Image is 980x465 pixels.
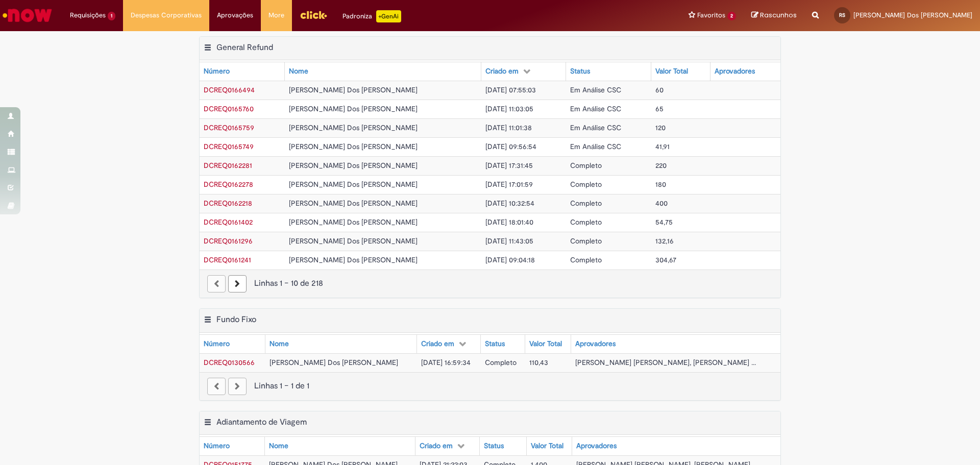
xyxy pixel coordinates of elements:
span: [DATE] 16:59:34 [421,358,471,367]
div: Número [204,66,230,77]
span: 304,67 [655,255,676,264]
a: Próxima página [228,275,247,292]
span: [PERSON_NAME] Dos [PERSON_NAME] [289,104,418,113]
nav: paginação [200,372,780,400]
span: [PERSON_NAME] Dos [PERSON_NAME] [289,199,418,208]
span: 41,91 [655,142,670,151]
span: RS [839,12,845,18]
div: Criado em [421,339,454,349]
div: Status [484,441,504,451]
div: Criado em [485,66,519,77]
span: DCREQ0165749 [204,142,254,151]
span: 110,43 [529,358,548,367]
span: [DATE] 17:31:45 [485,161,533,170]
span: [DATE] 11:03:05 [485,104,533,113]
a: Rascunhos [751,11,797,20]
span: Completo [570,217,602,227]
span: Completo [570,236,602,246]
span: 220 [655,161,667,170]
h2: General Refund [216,42,273,53]
span: DCREQ0166494 [204,85,255,94]
a: Abrir Registro: DCREQ0161296 [204,236,253,246]
span: Rascunhos [760,10,797,20]
a: Abrir Registro: DCREQ0165749 [204,142,254,151]
h2: Adiantamento de Viagem [216,417,307,427]
div: Nome [269,441,288,451]
span: Completo [570,199,602,208]
span: DCREQ0130566 [204,358,255,367]
button: Adiantamento de Viagem Menu de contexto [204,417,212,430]
span: [DATE] 17:01:59 [485,180,533,189]
div: Valor Total [529,339,562,349]
div: Número [204,441,230,451]
span: [PERSON_NAME] Dos [PERSON_NAME] [289,85,418,94]
a: Abrir Registro: DCREQ0161241 [204,255,251,264]
span: 1 [108,12,115,20]
nav: paginação [200,270,780,298]
span: Requisições [70,10,106,20]
span: [PERSON_NAME] Dos [PERSON_NAME] [289,123,418,132]
span: [DATE] 07:55:03 [485,85,536,94]
span: DCREQ0165760 [204,104,254,113]
span: [DATE] 11:01:38 [485,123,532,132]
div: Status [570,66,590,77]
span: [PERSON_NAME] Dos [PERSON_NAME] [289,217,418,227]
div: Aprovadores [575,339,616,349]
span: [DATE] 18:01:40 [485,217,533,227]
span: [PERSON_NAME] Dos [PERSON_NAME] [289,161,418,170]
span: [PERSON_NAME] Dos [PERSON_NAME] [269,358,398,367]
span: DCREQ0162278 [204,180,253,189]
span: [PERSON_NAME] Dos [PERSON_NAME] [289,142,418,151]
span: [PERSON_NAME] Dos [PERSON_NAME] [289,180,418,189]
span: [PERSON_NAME] Dos [PERSON_NAME] [853,11,972,19]
span: DCREQ0161402 [204,217,253,227]
span: 2 [727,12,736,20]
p: +GenAi [376,10,401,22]
div: Nome [269,339,289,349]
a: Abrir Registro: DCREQ0165759 [204,123,254,132]
button: Fundo Fixo Menu de contexto [204,314,212,328]
span: DCREQ0165759 [204,123,254,132]
h2: Fundo Fixo [216,314,256,325]
span: Aprovações [217,10,253,20]
div: Status [485,339,505,349]
img: ServiceNow [1,5,54,26]
span: [PERSON_NAME] Dos [PERSON_NAME] [289,236,418,246]
div: Aprovadores [576,441,617,451]
span: [PERSON_NAME] Dos [PERSON_NAME] [289,255,418,264]
span: [DATE] 10:32:54 [485,199,534,208]
span: 54,75 [655,217,673,227]
span: Despesas Corporativas [131,10,202,20]
span: Completo [485,358,517,367]
div: Valor Total [655,66,688,77]
span: DCREQ0162218 [204,199,252,208]
div: Criado em [420,441,453,451]
span: Completo [570,161,602,170]
span: 132,16 [655,236,674,246]
span: [DATE] 09:04:18 [485,255,535,264]
span: DCREQ0161296 [204,236,253,246]
span: Completo [570,180,602,189]
span: Em Análise CSC [570,123,621,132]
span: 60 [655,85,664,94]
span: 180 [655,180,666,189]
div: Aprovadores [715,66,755,77]
span: Em Análise CSC [570,85,621,94]
span: DCREQ0161241 [204,255,251,264]
span: Em Análise CSC [570,104,621,113]
a: Abrir Registro: DCREQ0162218 [204,199,252,208]
span: Completo [570,255,602,264]
a: Abrir Registro: DCREQ0130566 [204,358,255,367]
span: [DATE] 11:43:05 [485,236,533,246]
span: More [268,10,284,20]
a: Abrir Registro: DCREQ0162278 [204,180,253,189]
span: 400 [655,199,668,208]
a: Abrir Registro: DCREQ0161402 [204,217,253,227]
span: [PERSON_NAME] [PERSON_NAME], [PERSON_NAME] ... [575,358,756,367]
button: General Refund Menu de contexto [204,42,212,56]
a: Abrir Registro: DCREQ0162281 [204,161,252,170]
a: Abrir Registro: DCREQ0166494 [204,85,255,94]
span: Em Análise CSC [570,142,621,151]
a: Abrir Registro: DCREQ0165760 [204,104,254,113]
span: DCREQ0162281 [204,161,252,170]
